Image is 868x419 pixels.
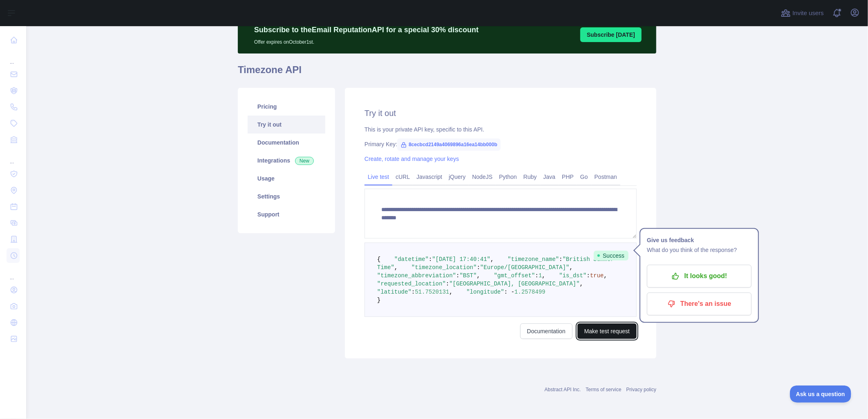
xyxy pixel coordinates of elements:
span: true [590,272,604,279]
span: , [449,289,452,295]
a: NodeJS [469,170,496,183]
a: Abstract API Inc. [545,387,581,392]
span: , [580,281,583,287]
button: There's an issue [647,292,752,315]
span: : [587,272,590,279]
span: { [377,256,380,263]
span: : [535,272,539,279]
a: Ruby [520,170,540,183]
span: : [456,272,459,279]
span: New [295,157,314,165]
span: "longitude" [466,289,504,295]
p: Subscribe to the Email Reputation API for a special 30 % discount [254,24,479,36]
button: It looks good! [647,265,752,288]
span: Invite users [792,9,824,18]
span: "datetime" [394,256,429,263]
span: : - [504,289,515,295]
div: This is your private API key, specific to this API. [365,125,637,134]
span: 1 [539,272,542,279]
a: Usage [248,169,325,187]
span: "Europe/[GEOGRAPHIC_DATA]" [480,264,569,271]
button: Invite users [779,7,825,20]
div: ... [7,49,20,65]
div: ... [7,149,20,165]
span: "latitude" [377,289,412,295]
button: Make test request [577,323,637,339]
h1: Give us feedback [647,235,752,245]
span: , [542,272,545,279]
div: Primary Key: [365,140,637,148]
p: What do you think of the response? [647,245,752,255]
span: , [477,272,480,279]
a: jQuery [445,170,469,183]
span: "gmt_offset" [494,272,535,279]
span: "is_dst" [559,272,586,279]
p: It looks good! [653,269,745,283]
button: Subscribe [DATE] [580,27,642,42]
a: Create, rotate and manage your keys [365,156,459,162]
span: "[DATE] 17:40:41" [432,256,490,263]
span: "timezone_location" [412,264,477,271]
span: "requested_location" [377,281,446,287]
a: Integrations New [248,152,325,169]
span: Success [594,251,629,261]
a: Pricing [248,98,325,116]
a: Python [496,170,520,183]
span: : [412,289,415,295]
a: Try it out [248,116,325,134]
span: "timezone_abbreviation" [377,272,456,279]
span: : [429,256,432,263]
span: "timezone_name" [508,256,559,263]
span: , [570,264,573,271]
span: 8cecbcd2149a4069896a16ea14bb000b [397,138,501,151]
span: , [490,256,494,263]
span: 51.7520131 [415,289,449,295]
span: , [604,272,607,279]
a: Documentation [248,134,325,152]
span: : [446,281,449,287]
div: ... [7,265,20,281]
a: Privacy policy [626,387,656,392]
span: : [559,256,562,263]
p: Offer expires on October 1st. [254,36,479,45]
span: , [394,264,398,271]
a: PHP [559,170,577,183]
iframe: Toggle Customer Support [790,386,852,403]
a: Postman [591,170,620,183]
h1: Timezone API [238,63,656,83]
p: There's an issue [653,297,745,311]
span: 1.2578499 [515,289,546,295]
a: Java [540,170,559,183]
a: Support [248,205,325,223]
a: Terms of service [586,387,621,392]
a: Go [577,170,591,183]
a: cURL [392,170,413,183]
a: Documentation [520,323,573,339]
a: Javascript [413,170,445,183]
h2: Try it out [365,107,637,119]
span: "[GEOGRAPHIC_DATA], [GEOGRAPHIC_DATA]" [449,281,579,287]
span: } [377,297,380,303]
a: Live test [365,170,392,183]
span: "BST" [460,272,477,279]
span: : [477,264,480,271]
a: Settings [248,187,325,205]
